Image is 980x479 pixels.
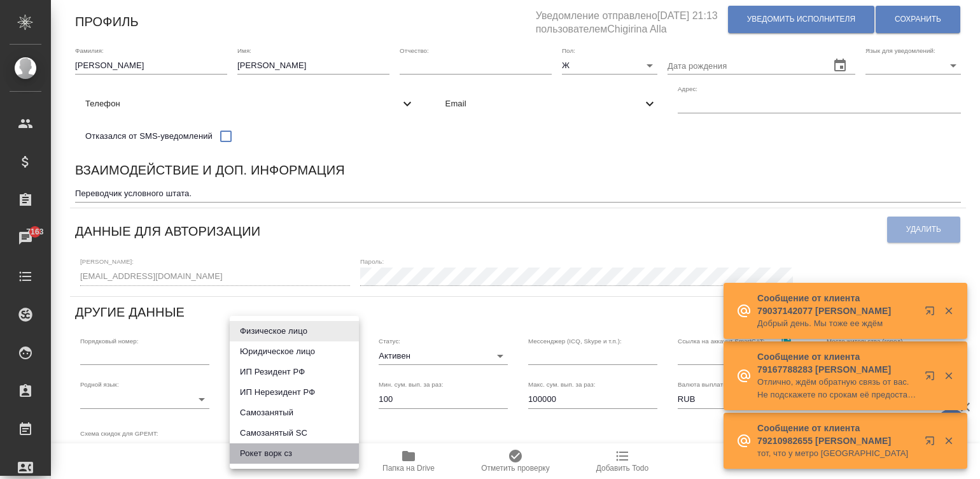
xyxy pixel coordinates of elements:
li: Физическое лицо [230,321,359,341]
p: Отлично, ждём обратную связь от вас. Не подскажете по срокам её предоставления? [757,376,916,401]
li: ИП Резидент РФ [230,362,359,382]
li: ИП Нерезидент РФ [230,382,359,403]
button: Закрыть [935,435,962,447]
li: Самозанятый SC [230,423,359,443]
button: Закрыть [935,305,962,317]
li: Юридическое лицо [230,341,359,362]
button: Закрыть [935,370,962,382]
p: Добрый день. Мы тоже ее ждём [757,317,916,330]
li: Рокет ворк сз [230,443,359,464]
button: Открыть в новой вкладке [917,298,948,329]
button: Открыть в новой вкладке [917,428,948,459]
p: Сообщение от клиента 79167788283 [PERSON_NAME] [757,350,916,376]
p: Сообщение от клиента 79210982655 [PERSON_NAME] [757,422,916,447]
button: Открыть в новой вкладке [917,363,948,394]
li: Самозанятый [230,403,359,423]
p: Сообщение от клиента 79037142077 [PERSON_NAME] [757,292,916,317]
p: тот, что у метро [GEOGRAPHIC_DATA] [757,447,916,460]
